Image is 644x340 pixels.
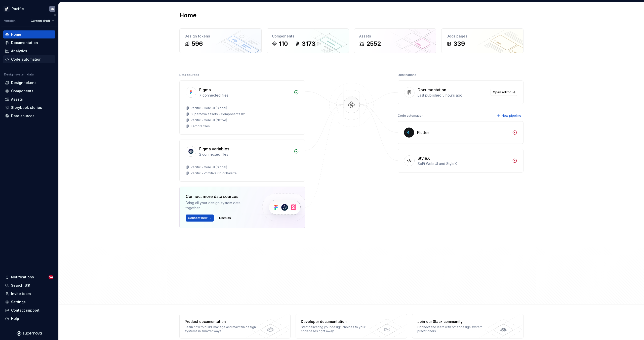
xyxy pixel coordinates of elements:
[398,112,423,119] div: Code automation
[11,80,36,85] div: Design tokens
[11,40,38,45] div: Documentation
[417,130,429,136] div: Flutter
[191,165,227,169] div: Pacific - Core UI (Global)
[418,161,509,166] div: SoFi Web UI and StyleX
[31,19,50,23] span: Current draft
[3,281,55,289] button: Search ⌘K
[186,193,254,199] div: Connect more data sources
[1,3,57,14] button: PacificJN
[199,146,229,152] div: Figma variables
[412,314,524,338] a: Join our Slack communityConnect and learn with other design system practitioners.
[3,30,55,38] a: Home
[186,215,214,222] button: Connect new
[185,319,258,324] div: Product documentation
[447,34,518,39] div: Docs pages
[179,71,199,78] div: Data sources
[11,32,21,37] div: Home
[418,155,430,161] div: StyleX
[51,7,54,11] div: JN
[186,200,254,210] div: Bring all your design system data together.
[11,316,19,321] div: Help
[11,113,34,118] div: Data sources
[3,273,55,281] button: Notifications54
[11,97,23,102] div: Assets
[11,291,31,296] div: Invite team
[354,28,436,53] a: Assets2552
[279,40,288,48] div: 110
[188,216,208,220] span: Connect new
[199,93,291,98] div: 7 connected files
[11,275,34,280] div: Notifications
[219,216,231,220] span: Dismiss
[3,298,55,306] a: Settings
[454,40,465,48] div: 339
[301,325,374,333] div: Start delivering your design choices to your codebases right away.
[418,93,488,98] div: Last published 5 hours ago
[272,34,344,39] div: Components
[199,87,211,93] div: Figma
[191,112,245,116] div: Supernova Assets - Components 02
[359,34,431,39] div: Assets
[191,106,227,110] div: Pacific - Core UI (Global)
[11,105,42,110] div: Storybook stories
[179,11,196,19] h2: Home
[191,118,227,122] div: Pacific - Core UI (Native)
[11,308,39,313] div: Contact support
[179,80,305,135] a: Figma7 connected filesPacific - Core UI (Global)Supernova Assets - Components 02Pacific - Core UI...
[493,90,511,94] span: Open editor
[3,104,55,112] a: Storybook stories
[418,87,446,93] div: Documentation
[441,28,524,53] a: Docs pages339
[191,124,210,128] div: + 4 more files
[301,319,374,324] div: Developer documentation
[12,6,24,11] div: Pacific
[417,325,491,333] div: Connect and learn with other design system practitioners.
[3,95,55,103] a: Assets
[11,57,42,62] div: Code automation
[3,55,55,63] a: Code automation
[11,89,33,94] div: Components
[179,140,305,182] a: Figma variables2 connected filesPacific - Core UI (Global)Pacific - Primitive Color Palette
[11,49,27,54] div: Analytics
[4,19,16,23] div: Version
[192,40,203,48] div: 596
[4,6,10,12] img: 8d0dbd7b-a897-4c39-8ca0-62fbda938e11.png
[3,87,55,95] a: Components
[366,40,381,48] div: 2552
[302,40,315,48] div: 3173
[49,275,53,279] span: 54
[17,331,42,336] svg: Supernova Logo
[3,290,55,298] a: Invite team
[4,72,34,76] div: Design system data
[185,325,258,333] div: Learn how to build, manage and maintain design systems in smarter ways.
[3,39,55,47] a: Documentation
[199,152,291,157] div: 2 connected files
[296,314,407,338] a: Developer documentationStart delivering your design choices to your codebases right away.
[3,306,55,314] button: Contact support
[185,34,256,39] div: Design tokens
[3,112,55,120] a: Data sources
[179,28,262,53] a: Design tokens596
[11,300,26,305] div: Settings
[3,47,55,55] a: Analytics
[217,215,233,222] button: Dismiss
[28,17,56,24] button: Current draft
[398,71,416,78] div: Destinations
[495,112,524,119] button: New pipeline
[3,315,55,323] button: Help
[51,12,58,19] button: Collapse sidebar
[417,319,491,324] div: Join our Slack community
[191,171,237,175] div: Pacific - Primitive Color Palette
[502,114,521,118] span: New pipeline
[491,89,517,96] a: Open editor
[3,79,55,87] a: Design tokens
[267,28,349,53] a: Components1103173
[179,314,291,338] a: Product documentationLearn how to build, manage and maintain design systems in smarter ways.
[11,283,30,288] div: Search ⌘K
